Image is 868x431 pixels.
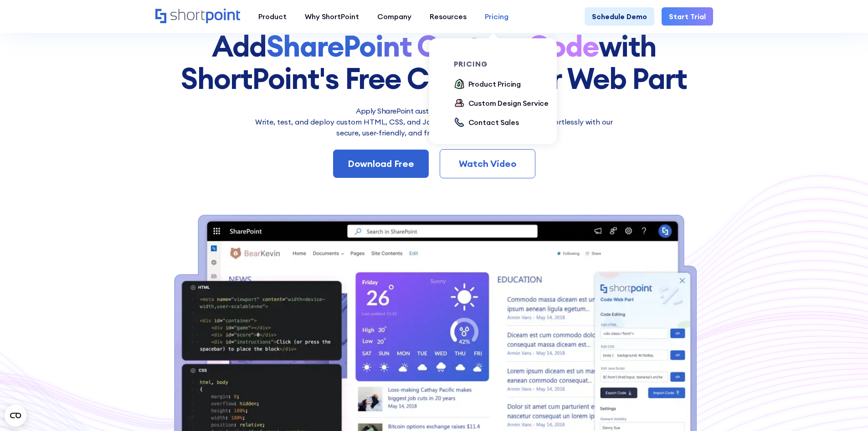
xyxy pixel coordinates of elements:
div: Product Pricing [468,78,521,89]
div: Company [377,11,411,22]
div: Resources [430,11,467,22]
a: Product Pricing [454,78,521,90]
div: Download Free [348,157,414,171]
strong: SharePoint Custom Code [267,27,599,64]
button: Open CMP widget [5,405,26,426]
iframe: Chat Widget [704,325,868,431]
a: Contact Sales [454,117,519,129]
div: Contact Sales [468,117,519,128]
a: Custom Design Service [454,98,549,109]
a: Pricing [476,7,518,26]
h2: Apply SharePoint customizations in a few clicks! [250,105,619,116]
div: Why ShortPoint [305,11,359,22]
p: Write, test, and deploy custom HTML, CSS, and JavaScript on your intranet pages effortlessly wi﻿t... [250,116,619,138]
a: Watch Video [440,149,535,178]
a: Download Free [333,150,429,178]
div: Product [258,11,287,22]
a: Why ShortPoint [296,7,368,26]
a: Home [155,9,240,24]
div: pricing [454,60,556,68]
a: Start Trial [662,7,713,26]
a: Schedule Demo [585,7,654,26]
div: Widget de chat [704,325,868,431]
div: Watch Video [455,157,520,171]
a: Company [368,7,421,26]
a: Resources [421,7,476,26]
div: Custom Design Service [468,98,549,109]
a: Product [249,7,296,26]
h1: Add with ShortPoint's Free Code Editor Web Part [155,30,713,94]
div: Pricing [485,11,508,22]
